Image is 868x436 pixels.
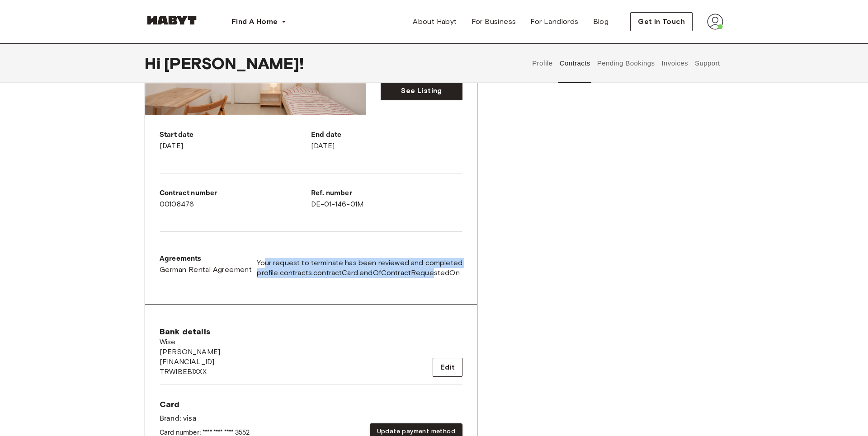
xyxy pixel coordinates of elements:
a: Blog [586,13,616,31]
button: Invoices [660,43,689,83]
span: [PERSON_NAME] ! [164,54,304,73]
span: Blog [593,16,609,27]
span: Wise [160,337,220,347]
span: profile.contracts.contractCard.endOfContractRequestedOn [257,268,462,278]
p: Brand: visa [160,413,250,424]
span: See Listing [401,85,442,96]
button: Edit [433,358,462,377]
a: For Landlords [523,13,585,31]
p: Start date [160,130,311,141]
a: See Listing [381,81,462,100]
span: About Habyt [413,16,457,27]
span: For Business [472,16,516,27]
img: avatar [707,14,723,30]
a: German Rental Agreement [160,264,252,275]
span: For Landlords [530,16,578,27]
a: About Habyt [406,13,464,31]
img: Habyt [145,16,199,25]
span: Hi [145,54,164,73]
div: [DATE] [160,130,311,151]
button: Pending Bookings [596,43,656,83]
div: [DATE] [311,130,462,151]
a: For Business [464,13,524,31]
span: Find A Home [231,16,278,27]
span: Edit [440,362,455,373]
p: Ref. number [311,188,462,199]
p: Contract number [160,188,311,199]
button: Get in Touch [630,12,693,31]
button: Find A Home [224,13,294,31]
button: Contracts [558,43,591,83]
span: TRWIBEB1XXX [160,367,220,377]
div: 00108476 [160,188,311,210]
span: Bank details [160,326,220,337]
div: user profile tabs [529,43,723,83]
span: [PERSON_NAME] [160,347,220,357]
span: Card [160,399,250,410]
span: Get in Touch [638,16,685,27]
button: Support [693,43,721,83]
div: DE-01-146-01M [311,188,462,210]
p: End date [311,130,462,141]
span: [FINANCIAL_ID] [160,357,220,367]
p: Agreements [160,253,252,264]
button: Profile [531,43,554,83]
span: Your request to terminate has been reviewed and completed [257,258,462,268]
